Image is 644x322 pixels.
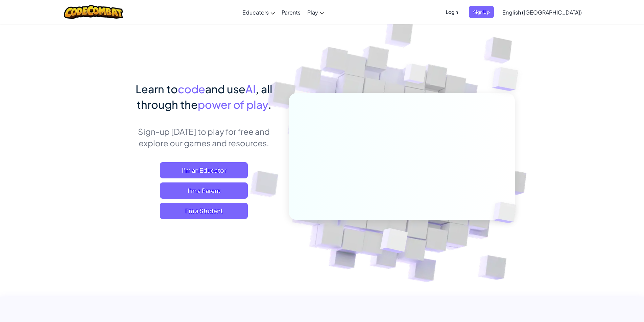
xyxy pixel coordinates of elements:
[64,5,123,19] img: CodeCombat logo
[391,50,439,101] img: Overlap cubes
[469,6,494,18] button: Sign Up
[304,3,328,21] a: Play
[136,82,178,96] span: Learn to
[242,9,269,16] span: Educators
[205,82,245,96] span: and use
[160,182,248,199] a: I'm a Parent
[502,9,582,16] span: English ([GEOGRAPHIC_DATA])
[481,188,532,237] img: Overlap cubes
[129,126,279,149] p: Sign-up [DATE] to play for free and explore our games and resources.
[442,6,462,18] button: Login
[499,3,585,21] a: English ([GEOGRAPHIC_DATA])
[198,98,268,111] span: power of play
[245,82,256,96] span: AI
[479,51,537,108] img: Overlap cubes
[307,9,318,16] span: Play
[268,98,271,111] span: .
[160,162,248,178] a: I'm an Educator
[160,203,248,219] button: I'm a Student
[178,82,205,96] span: code
[278,3,304,21] a: Parents
[363,214,424,270] img: Overlap cubes
[239,3,278,21] a: Educators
